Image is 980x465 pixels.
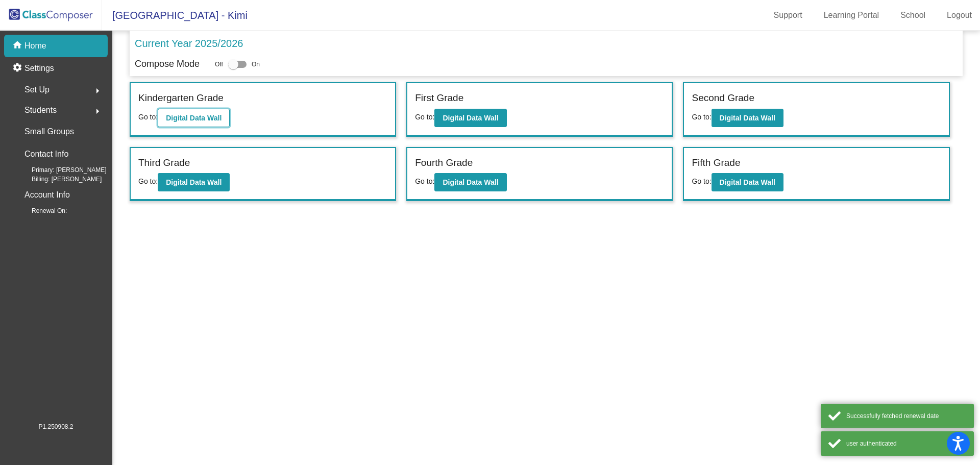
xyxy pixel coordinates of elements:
button: Digital Data Wall [158,109,230,127]
span: Go to: [692,113,711,121]
b: Digital Data Wall [443,178,498,186]
div: user authenticated [846,439,966,448]
span: On [252,60,260,69]
b: Digital Data Wall [443,114,498,122]
label: First Grade [415,91,463,106]
span: Go to: [692,177,711,185]
p: Small Groups [24,125,74,139]
mat-icon: arrow_right [91,105,104,117]
label: Fifth Grade [692,156,740,170]
button: Digital Data Wall [434,173,506,191]
b: Digital Data Wall [166,178,222,186]
span: Go to: [415,113,434,121]
p: Account Info [24,188,70,202]
label: Third Grade [138,156,190,170]
span: Set Up [24,83,50,97]
button: Digital Data Wall [434,109,506,127]
span: Renewal On: [15,206,67,215]
p: Home [24,40,46,52]
label: Fourth Grade [415,156,473,170]
p: Settings [24,62,54,75]
a: Learning Portal [816,7,888,23]
button: Digital Data Wall [158,173,230,191]
mat-icon: arrow_right [91,85,104,97]
span: Go to: [415,177,434,185]
p: Current Year 2025/2026 [135,36,243,51]
a: Logout [939,7,980,23]
mat-icon: settings [12,62,24,75]
mat-icon: home [12,40,24,52]
span: Billing: [PERSON_NAME] [15,175,102,184]
div: Successfully fetched renewal date [846,411,966,421]
span: Go to: [138,113,158,121]
button: Digital Data Wall [712,173,783,191]
span: [GEOGRAPHIC_DATA] - Kimi [102,7,248,23]
p: Compose Mode [135,57,200,71]
label: Second Grade [692,91,754,106]
b: Digital Data Wall [166,114,222,122]
span: Go to: [138,177,158,185]
p: Contact Info [24,147,68,161]
span: Primary: [PERSON_NAME] [15,165,107,175]
button: Digital Data Wall [712,109,783,127]
b: Digital Data Wall [720,114,775,122]
span: Off [215,60,223,69]
label: Kindergarten Grade [138,91,224,106]
a: Support [766,7,811,23]
a: School [892,7,934,23]
b: Digital Data Wall [720,178,775,186]
span: Students [24,103,57,117]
